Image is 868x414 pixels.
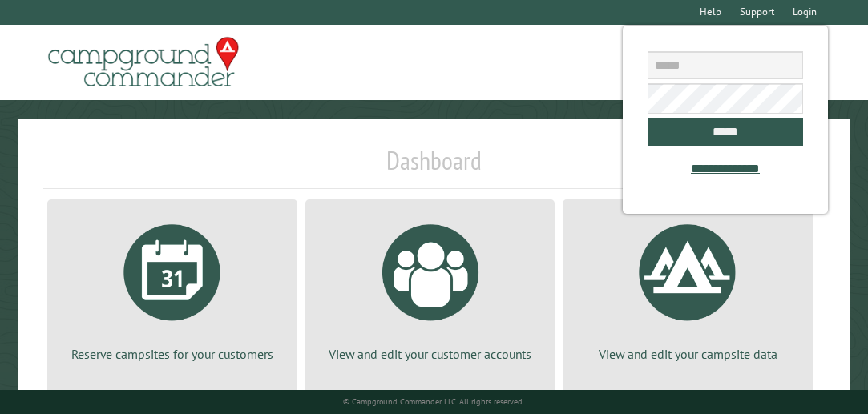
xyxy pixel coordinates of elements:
a: View and edit your customer accounts [325,212,536,363]
p: View and edit your campsite data [582,345,793,363]
p: View and edit your customer accounts [325,345,536,363]
a: View and edit your campsite data [582,212,793,363]
img: Campground Commander [43,31,244,94]
p: Reserve campsites for your customers [67,345,278,363]
a: Reserve campsites for your customers [67,212,278,363]
h1: Dashboard [43,145,825,189]
small: © Campground Commander LLC. All rights reserved. [343,396,524,407]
